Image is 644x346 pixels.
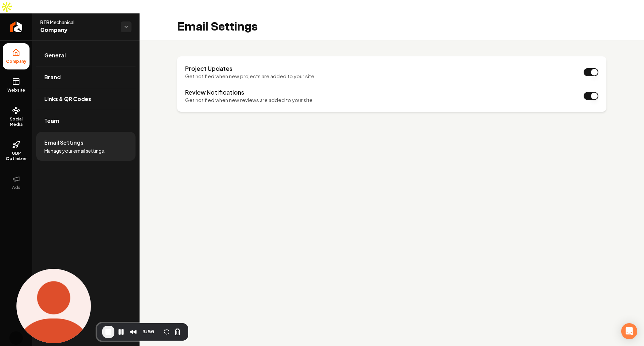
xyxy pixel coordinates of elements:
[44,73,61,81] span: Brand
[9,331,23,345] button: Open user button
[44,117,59,125] span: Team
[621,323,637,339] div: Open Intercom Messenger
[177,20,258,34] h2: Email Settings
[3,101,30,133] a: Social Media
[9,331,23,345] img: Sagar Soni
[3,116,30,127] span: Social Media
[36,66,136,88] a: Brand
[44,51,66,59] span: General
[3,59,29,64] span: Company
[185,72,314,80] p: Get notified when new projects are added to your site
[36,88,136,110] a: Links & QR Codes
[44,147,105,154] span: Manage your email settings.
[40,26,115,35] span: Company
[3,135,30,167] a: GBP Optimizer
[3,72,30,98] a: Website
[185,96,313,104] p: Get notified when new reviews are added to your site
[3,151,30,161] span: GBP Optimizer
[185,64,314,72] h3: Project Updates
[44,95,91,103] span: Links & QR Codes
[44,139,84,147] span: Email Settings
[185,88,313,96] h3: Review Notifications
[40,19,115,26] span: RTB Mechanical
[5,88,28,93] span: Website
[36,110,136,132] a: Team
[3,169,30,196] button: Ads
[36,45,136,66] a: General
[9,185,23,190] span: Ads
[10,21,22,32] img: Rebolt Logo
